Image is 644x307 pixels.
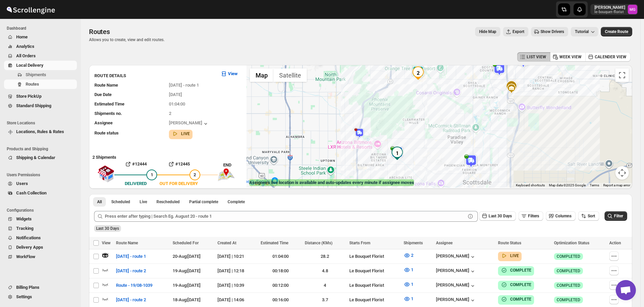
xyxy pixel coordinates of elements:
[16,94,41,99] span: Store PickUp
[261,268,301,274] div: 00:18:00
[479,29,496,34] span: Hide Map
[216,68,242,79] button: View
[16,190,47,195] span: Cash Collection
[116,241,138,245] span: Route Name
[546,211,576,221] button: Columns
[112,295,150,305] button: [DATE] - route 2
[4,179,77,188] button: Users
[475,27,500,36] button: Map action label
[594,5,625,10] p: [PERSON_NAME]
[116,253,146,260] span: [DATE] - route 1
[93,197,106,207] button: All routes
[94,111,122,116] span: Shipments no.
[578,211,599,221] button: Sort
[173,241,199,245] span: Scheduled For
[400,294,417,304] button: 1
[527,54,546,60] span: LIST VIEW
[250,68,273,82] button: Show street map
[194,172,196,177] span: 2
[4,70,77,80] button: Shipments
[173,283,201,288] span: 19-Aug | [DATE]
[169,92,182,97] span: [DATE]
[590,183,599,187] a: Terms
[261,253,301,260] div: 01:04:00
[4,188,77,198] button: Cash Collection
[4,80,77,89] button: Routes
[7,120,78,126] span: Store Locations
[517,52,550,62] button: LIST VIEW
[571,27,598,36] button: Tutorial
[436,268,476,275] button: [PERSON_NAME]
[4,283,77,292] button: Billing Plans
[151,172,153,177] span: 1
[349,282,400,289] div: Le Bouquet Florist
[510,282,531,287] b: COMPLETE
[7,146,78,152] span: Products and Shipping
[102,241,111,245] span: View
[4,243,77,252] button: Delivery Apps
[97,161,114,187] img: shop.svg
[94,130,119,135] span: Route status
[223,162,243,168] div: END
[4,252,77,262] button: WorkFlow
[156,199,180,205] span: Rescheduled
[172,130,190,137] button: LIVE
[601,27,632,36] button: Create Route
[94,92,112,97] span: Due Date
[501,281,531,288] button: COMPLETE
[4,51,77,61] button: All Orders
[400,265,417,275] button: 1
[16,53,36,58] span: All Orders
[16,63,43,68] span: Local Delivery
[305,297,345,303] div: 3.7
[16,181,28,186] span: Users
[489,214,512,218] span: Last 30 Days
[218,168,235,181] img: trip_end.png
[575,29,589,34] span: Tutorial
[4,292,77,302] button: Settings
[628,5,637,14] span: Melody Gluth
[261,282,301,289] div: 00:12:00
[436,297,476,304] div: [PERSON_NAME]
[7,208,78,213] span: Configurations
[510,268,531,273] b: COMPLETE
[549,183,586,187] span: Map data ©2025 Google
[132,161,147,166] b: #12444
[112,280,156,291] button: Route - 19/08-1039
[630,7,636,12] text: MG
[94,72,215,79] h3: ROUTE DETAILS
[595,54,626,60] span: CALENDER VIEW
[4,127,77,136] button: Locations, Rules & Rates
[16,44,34,49] span: Analytics
[557,254,580,259] span: COMPLETED
[501,252,519,259] button: LIVE
[436,282,476,289] button: [PERSON_NAME]
[349,241,370,245] span: Starts From
[4,233,77,243] button: Notifications
[16,294,32,299] span: Settings
[305,268,345,274] div: 4.8
[404,241,423,245] span: Shipments
[16,285,39,290] span: Billing Plans
[590,4,638,15] button: User menu
[97,199,102,205] span: All
[550,52,586,62] button: WEEK VIEW
[519,211,543,221] button: Filters
[89,151,116,160] b: 2 Shipments
[114,159,157,170] button: #12444
[7,26,78,31] span: Dashboard
[273,68,307,82] button: Show satellite imagery
[16,129,64,134] span: Locations, Rules & Rates
[94,101,124,106] span: Estimated Time
[181,131,190,136] b: LIVE
[228,199,245,205] span: Complete
[616,280,636,300] a: Open chat
[175,161,190,166] b: #12445
[94,83,118,88] span: Route Name
[217,241,236,245] span: Created At
[16,34,28,39] span: Home
[4,42,77,51] button: Analytics
[248,179,270,188] img: Google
